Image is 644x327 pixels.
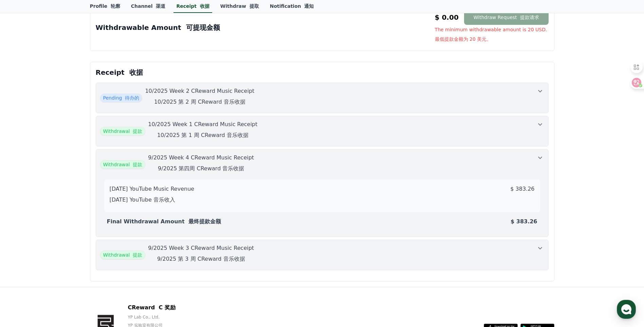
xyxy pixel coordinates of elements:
[129,68,143,76] font: 收据
[133,252,142,258] font: 提款
[96,83,549,113] button: Pending 待办的 10/2025 Week 2 CReward Music Receipt10/2025 第 2 周 CReward 音乐收据
[96,240,549,270] button: Withdrawal 提款 9/2025 Week 3 CReward Music Receipt9/2025 第 3 周 CReward 音乐收据
[125,95,139,101] font: 待办的
[100,251,146,259] span: Withdrawal
[200,3,209,9] font: 收据
[145,87,254,109] p: 10/2025 Week 2 CReward Music Receipt
[2,216,45,233] a: Home
[17,226,29,231] span: Home
[435,26,547,45] span: The minimum withdrawable amount is 20 USD.
[96,149,549,237] button: Withdrawal 提款 9/2025 Week 4 CReward Music Receipt9/2025 第四周 CReward 音乐收据 [DATE] YouTube Music Rev...
[159,304,175,311] font: C 奖励
[133,128,142,134] font: 提款
[56,226,76,231] span: Messages
[188,218,221,225] font: 最终提款金额
[158,165,244,172] font: 9/2025 第四周 CReward 音乐收据
[304,3,314,9] font: 通知
[100,226,117,231] span: Settings
[148,120,257,142] p: 10/2025 Week 1 CReward Music Receipt
[157,132,249,138] font: 10/2025 第 1 周 CReward 音乐收据
[96,68,549,77] p: Receipt
[435,13,459,22] p: $ 0.00
[148,244,254,266] p: 9/2025 Week 3 CReward Music Receipt
[464,10,549,25] button: Withdraw Request 提款请求
[435,36,492,42] font: 最低提款金额为 20 美元。
[96,23,220,32] p: Withdrawable Amount
[45,216,88,233] a: Messages
[148,154,254,175] p: 9/2025 Week 4 CReward Music Receipt
[88,216,130,233] a: Settings
[154,99,245,105] font: 10/2025 第 2 周 CReward 音乐收据
[100,160,146,169] span: Withdrawal
[107,218,221,226] p: Final Withdrawal Amount
[96,116,549,147] button: Withdrawal 提款 10/2025 Week 1 CReward Music Receipt10/2025 第 1 周 CReward 音乐收据
[510,185,534,207] p: $ 383.26
[250,3,259,9] font: 提取
[133,162,142,167] font: 提款
[100,93,143,102] span: Pending
[186,23,220,32] font: 可提现金额
[511,218,537,226] p: $ 383.26
[128,304,241,312] p: CReward
[110,185,195,207] p: [DATE] YouTube Music Revenue
[110,196,175,203] font: [DATE] YouTube 音乐收入
[111,3,120,9] font: 轮廓
[157,256,245,262] font: 9/2025 第 3 周 CReward 音乐收据
[520,15,539,20] font: 提款请求
[156,3,165,9] font: 渠道
[100,127,146,136] span: Withdrawal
